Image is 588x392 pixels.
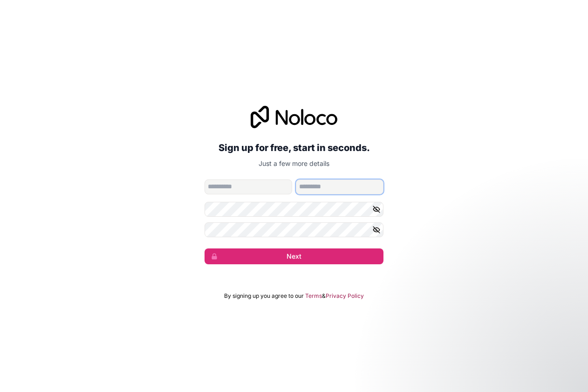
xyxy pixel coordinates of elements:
input: Password [205,202,383,217]
a: Privacy Policy [326,292,364,300]
input: Confirm password [205,222,383,237]
span: By signing up you agree to our [224,292,304,300]
p: Just a few more details [205,159,383,168]
input: family-name [296,179,383,194]
iframe: Intercom notifications message [402,322,588,387]
span: & [322,292,326,300]
a: Terms [305,292,322,300]
h2: Sign up for free, start in seconds. [205,139,383,156]
button: Next [205,248,383,264]
input: given-name [205,179,292,194]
